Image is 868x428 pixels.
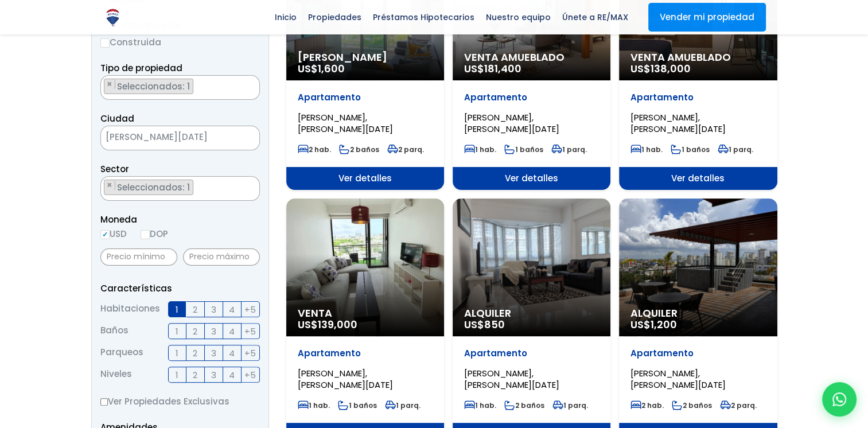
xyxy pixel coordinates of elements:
p: Apartamento [464,92,599,103]
button: Remove all items [231,129,248,147]
span: Baños [100,323,129,339]
span: 138,000 [651,61,691,76]
span: × [107,180,112,190]
span: SANTO DOMINGO DE GUZMÁN [101,129,231,145]
span: 1 parq. [385,400,421,410]
span: US$ [298,317,357,332]
span: Inicio [269,9,302,26]
span: Alquiler [464,308,599,319]
span: +5 [244,324,256,338]
a: Vender mi propiedad [648,3,766,32]
span: 1 [176,324,178,338]
span: Venta Amueblado [464,52,599,63]
span: 1 baños [504,145,543,154]
span: 1 [176,346,178,360]
span: Préstamos Hipotecarios [367,9,480,26]
label: USD [100,227,127,241]
span: × [247,79,253,90]
span: 4 [229,324,235,338]
span: Propiedades [302,9,367,26]
span: [PERSON_NAME], [PERSON_NAME][DATE] [464,367,559,391]
span: 2 baños [672,400,712,410]
span: 1 baños [338,400,377,410]
input: Ver Propiedades Exclusivas [100,398,108,406]
p: Apartamento [464,348,599,359]
span: [PERSON_NAME] [298,52,433,63]
span: 139,000 [318,317,357,332]
span: US$ [464,317,505,332]
span: +5 [244,302,256,317]
span: Niveles [100,367,132,383]
span: 2 hab. [298,145,331,154]
p: Características [100,281,260,295]
span: 1 [176,302,178,317]
span: 2 parq. [720,400,757,410]
input: Construida [100,38,110,48]
span: 1 [176,368,178,382]
span: 1 hab. [298,400,330,410]
span: × [247,180,253,190]
span: × [242,133,248,143]
span: 3 [211,368,216,382]
span: 4 [229,302,235,317]
span: US$ [630,61,691,76]
span: 2 parq. [387,145,424,154]
span: [PERSON_NAME], [PERSON_NAME][DATE] [630,111,726,135]
span: × [107,79,112,90]
button: Remove all items [247,180,254,191]
span: 1,200 [651,317,677,332]
button: Remove all items [247,79,254,90]
span: 2 [193,302,197,317]
span: Ciudad [100,112,134,124]
span: +5 [244,346,256,360]
span: [PERSON_NAME], [PERSON_NAME][DATE] [630,367,726,391]
span: 2 [193,346,197,360]
span: 1 parq. [718,145,753,154]
button: Remove item [104,79,115,90]
span: Venta [298,308,433,319]
span: 3 [211,302,216,317]
span: 2 [193,324,197,338]
input: USD [100,230,110,239]
img: Logo de REMAX [103,7,123,28]
span: 850 [484,317,505,332]
span: Alquiler [630,308,765,319]
span: 1 hab. [630,145,663,154]
span: Ver detalles [286,167,444,190]
span: Seleccionados: 1 [116,181,193,193]
textarea: Search [101,76,107,100]
li: Ensanche Julieta [104,180,193,195]
label: Construida [100,35,260,49]
span: US$ [464,61,521,76]
span: 1 hab. [464,400,496,410]
span: Únete a RE/MAX [556,9,634,26]
label: DOP [141,227,168,241]
input: Precio máximo [183,248,260,266]
span: US$ [630,317,677,332]
span: 2 baños [339,145,379,154]
span: Venta Amueblado [630,52,765,63]
span: 4 [229,368,235,382]
span: US$ [298,61,345,76]
input: Precio mínimo [100,248,177,266]
p: Apartamento [630,348,765,359]
span: 2 [193,368,197,382]
span: Ver detalles [619,167,777,190]
span: Tipo de propiedad [100,62,182,74]
p: Apartamento [298,92,433,103]
span: 2 hab. [630,400,664,410]
span: 1 parq. [551,145,587,154]
span: Nuestro equipo [480,9,556,26]
span: Seleccionados: 1 [116,80,193,92]
span: 1 parq. [552,400,588,410]
span: 4 [229,346,235,360]
span: [PERSON_NAME], [PERSON_NAME][DATE] [298,367,393,391]
span: [PERSON_NAME], [PERSON_NAME][DATE] [298,111,393,135]
p: Apartamento [630,92,765,103]
span: 1 hab. [464,145,496,154]
span: 1 baños [671,145,710,154]
span: +5 [244,368,256,382]
span: [PERSON_NAME], [PERSON_NAME][DATE] [464,111,559,135]
span: 1,600 [318,61,345,76]
label: Ver Propiedades Exclusivas [100,394,260,408]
